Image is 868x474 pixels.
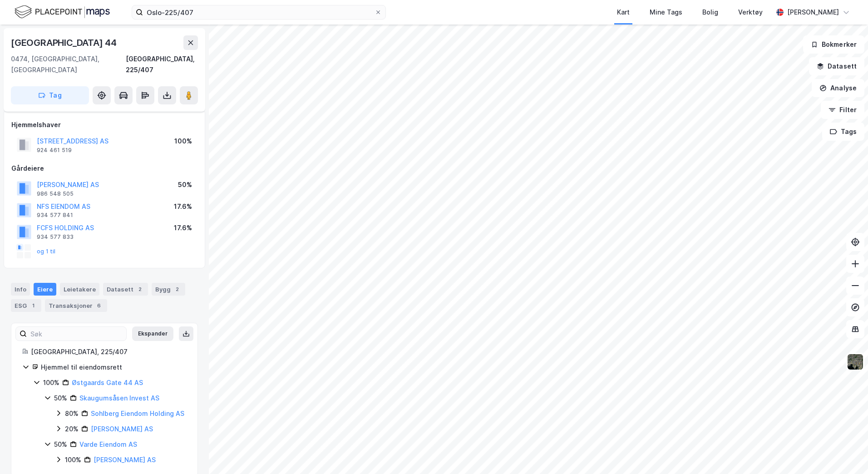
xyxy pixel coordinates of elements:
div: 20% [65,424,79,434]
div: 50% [54,439,67,450]
div: 50% [54,393,67,404]
a: Østgaards Gate 44 AS [72,379,143,386]
div: Gårdeiere [11,163,197,174]
div: Info [11,283,30,296]
div: Datasett [103,283,148,296]
div: 100% [43,377,59,388]
div: 934 577 833 [37,233,74,241]
div: Mine Tags [650,7,682,18]
div: 17.6% [174,201,192,212]
div: Hjemmelshaver [11,119,197,130]
div: Verktøy [738,7,763,18]
div: Hjemmel til eiendomsrett [41,362,187,373]
div: Bolig [702,7,718,18]
a: [PERSON_NAME] AS [94,456,156,464]
div: 50% [178,179,192,190]
button: Tags [822,123,864,141]
div: Kart [617,7,630,18]
div: 0474, [GEOGRAPHIC_DATA], [GEOGRAPHIC_DATA] [11,54,126,75]
button: Bokmerker [803,35,864,54]
button: Filter [821,101,864,119]
a: [PERSON_NAME] AS [91,425,153,433]
div: 934 577 841 [37,212,73,219]
button: Analyse [812,79,864,97]
button: Ekspander [132,326,173,341]
a: Varde Eiendom AS [79,440,137,448]
div: ESG [11,299,41,312]
div: [GEOGRAPHIC_DATA], 225/407 [126,54,198,75]
a: Skaugumsåsen Invest AS [79,394,159,402]
img: 9k= [847,353,864,370]
div: 2 [135,285,144,294]
div: 80% [65,408,79,419]
div: 986 548 505 [37,190,74,197]
div: [GEOGRAPHIC_DATA], 225/407 [31,346,187,357]
div: [PERSON_NAME] [787,7,839,18]
iframe: Chat Widget [823,430,868,474]
input: Søk [27,327,126,341]
div: 6 [94,301,104,310]
button: Tag [11,86,89,104]
div: Leietakere [60,283,99,296]
div: Bygg [152,283,185,296]
a: Sohlberg Eiendom Holding AS [91,410,184,417]
input: Søk på adresse, matrikkel, gårdeiere, leietakere eller personer [143,5,375,19]
div: 100% [65,454,81,465]
div: [GEOGRAPHIC_DATA] 44 [11,35,118,50]
div: 2 [173,285,182,294]
div: Eiere [34,283,56,296]
div: Transaksjoner [45,299,107,312]
div: Kontrollprogram for chat [823,430,868,474]
img: logo.f888ab2527a4732fd821a326f86c7f29.svg [15,4,110,20]
div: 100% [174,136,192,147]
div: 1 [29,301,38,310]
div: 924 461 519 [37,147,72,154]
button: Datasett [809,57,864,75]
div: 17.6% [174,222,192,233]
